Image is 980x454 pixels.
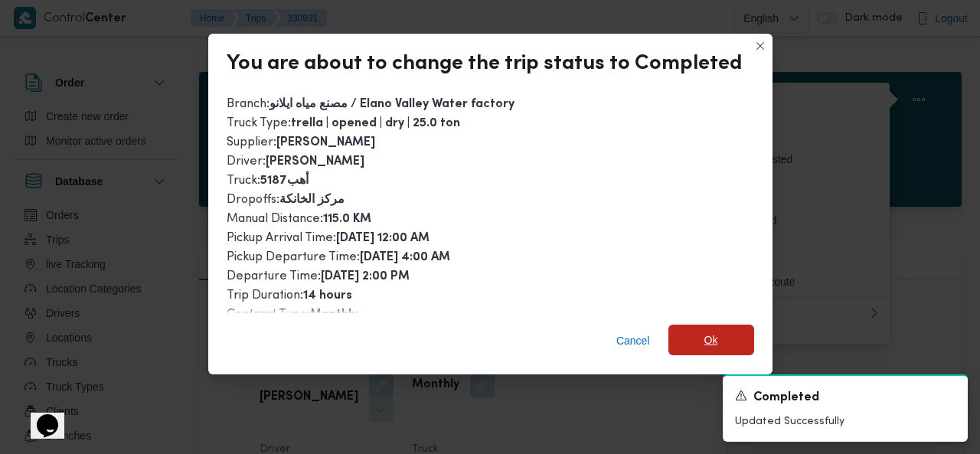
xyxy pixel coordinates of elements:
span: Supplier : [227,136,375,149]
b: trella | opened | dry | 25.0 ton [291,118,460,129]
b: مصنع مياه ايلانو / Elano Valley Water factory [269,99,514,110]
b: أهب5187 [260,175,309,187]
span: Manual Distance : [227,213,371,225]
span: Cancel [616,332,650,350]
span: Pickup Departure Time : [227,251,450,263]
p: Updated Successfully [735,413,955,430]
b: 115.0 KM [323,214,371,225]
span: Branch : [227,98,514,110]
button: Closes this modal window [751,37,769,55]
button: Cancel [610,325,656,356]
span: Ok [704,331,718,349]
span: Pickup Arrival Time : [227,232,430,244]
div: Notification [735,388,955,407]
span: Departure Time : [227,270,410,283]
b: [DATE] 4:00 AM [360,252,450,263]
b: [DATE] 2:00 PM [321,271,410,283]
span: Dropoffs : [227,194,345,206]
b: [PERSON_NAME] [276,137,375,149]
span: Trip Duration : [227,289,352,302]
span: Contract Type : [227,309,358,321]
b: [PERSON_NAME] [266,156,364,168]
button: Ok [668,325,754,355]
span: Completed [753,389,819,407]
span: Truck Type : [227,117,460,129]
b: [DATE] 12:00 AM [336,233,430,244]
iframe: chat widget [15,393,64,439]
b: Monthly [310,309,358,321]
b: 14 hours [303,290,352,302]
span: Driver : [227,155,364,168]
span: Truck : [227,175,309,187]
b: مركز الخانكة [279,194,345,206]
div: You are about to change the trip status to Completed [227,52,742,77]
